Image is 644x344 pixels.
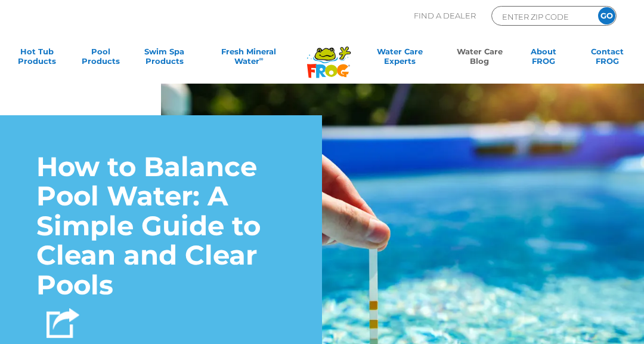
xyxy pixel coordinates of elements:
a: Swim SpaProducts [140,47,189,70]
h1: How to Balance Pool Water: A Simple Guide to Clean and Clear Pools [36,152,286,300]
a: PoolProducts [76,47,125,70]
img: Frog Products Logo [301,31,357,78]
a: Water CareExperts [359,47,441,70]
sup: ∞ [259,56,264,62]
a: AboutFROG [519,47,568,70]
a: Hot TubProducts [12,47,61,70]
p: Find A Dealer [414,6,476,26]
input: GO [598,7,615,24]
img: Share [47,308,79,338]
a: ContactFROG [583,47,632,70]
a: Water CareBlog [455,47,504,70]
a: Fresh MineralWater∞ [203,47,294,70]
